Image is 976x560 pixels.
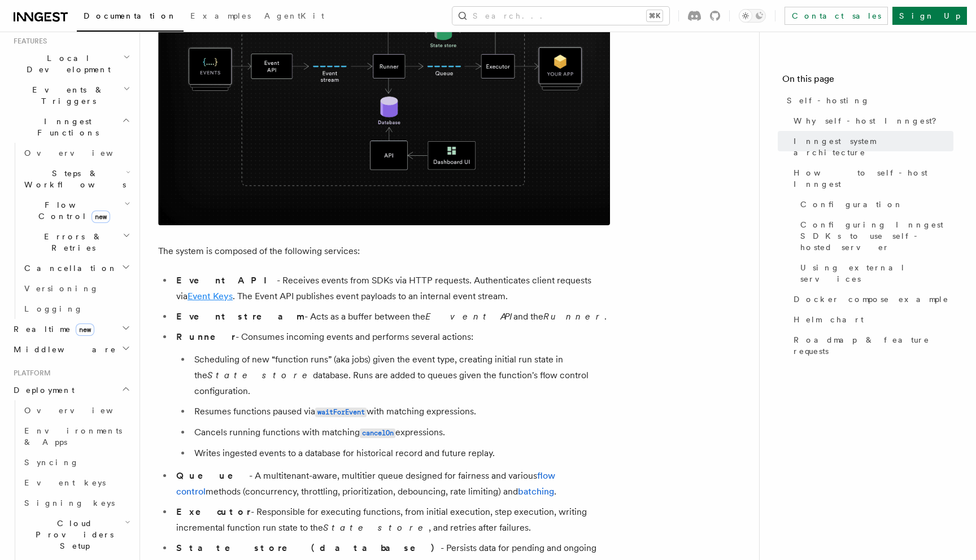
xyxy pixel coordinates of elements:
[789,330,953,361] a: Roadmap & feature requests
[176,542,441,553] strong: State store (database)
[24,406,141,415] span: Overview
[20,231,123,253] span: Errors & Retries
[191,352,610,399] li: Scheduling of new “function runs” (aka jobs) given the event type, creating initial run state in ...
[789,309,953,330] a: Helm chart
[9,143,133,319] div: Inngest Functions
[323,522,429,533] em: State store
[892,7,967,25] a: Sign Up
[425,311,513,322] em: Event API
[20,168,126,190] span: Steps & Workflows
[264,11,324,20] span: AgentKit
[188,291,233,301] a: Event Keys
[9,84,123,107] span: Events & Triggers
[20,143,133,163] a: Overview
[24,426,122,447] span: Environments & Apps
[360,427,395,438] a: cancelOn
[796,257,953,289] a: Using external services
[787,95,870,106] span: Self-hosting
[785,7,888,25] a: Contact sales
[794,314,864,325] span: Helm chart
[9,384,75,396] span: Deployment
[84,11,177,20] span: Documentation
[9,37,47,46] span: Features
[9,80,133,111] button: Events & Triggers
[24,284,99,293] span: Versioning
[191,425,610,441] li: Cancels running functions with matching expressions.
[9,344,116,355] span: Middleware
[452,7,669,25] button: Search...⌘K
[20,163,133,195] button: Steps & Workflows
[190,11,251,20] span: Examples
[24,458,79,467] span: Syncing
[176,311,304,322] strong: Event stream
[794,135,953,158] span: Inngest system architecture
[518,486,554,497] a: batching
[794,334,953,357] span: Roadmap & feature requests
[24,148,141,158] span: Overview
[24,498,115,508] span: Signing keys
[158,243,610,259] p: The system is composed of the following services:
[796,215,953,257] a: Configuring Inngest SDKs to use self-hosted server
[20,513,133,556] button: Cloud Providers Setup
[315,406,367,417] a: waitForEvent
[20,278,133,299] a: Versioning
[176,331,236,342] strong: Runner
[24,478,106,487] span: Event keys
[191,445,610,461] li: Writes ingested events to a database for historical record and future replay.
[20,195,133,226] button: Flow Controlnew
[91,211,110,223] span: new
[796,194,953,215] a: Configuration
[782,72,953,90] h4: On this page
[647,10,663,21] kbd: ⌘K
[315,408,367,417] code: waitForEvent
[9,48,133,80] button: Local Development
[543,311,604,322] em: Runner
[20,262,117,274] span: Cancellation
[360,428,395,438] code: cancelOn
[9,380,133,400] button: Deployment
[207,370,313,380] em: State store
[9,111,133,143] button: Inngest Functions
[20,518,125,552] span: Cloud Providers Setup
[20,199,124,222] span: Flow Control
[800,199,903,210] span: Configuration
[9,323,94,335] span: Realtime
[77,3,184,32] a: Documentation
[800,262,953,285] span: Using external services
[794,115,944,126] span: Why self-host Inngest?
[20,493,133,513] a: Signing keys
[789,163,953,194] a: How to self-host Inngest
[9,369,51,378] span: Platform
[173,329,610,461] li: - Consumes incoming events and performs several actions:
[176,275,277,286] strong: Event API
[789,111,953,131] a: Why self-host Inngest?
[176,470,555,497] a: flow control
[20,258,133,278] button: Cancellation
[173,273,610,304] li: - Receives events from SDKs via HTTP requests. Authenticates client requests via . The Event API ...
[173,309,610,325] li: - Acts as a buffer between the and the .
[176,506,251,517] strong: Executor
[173,468,610,500] li: - A multitenant-aware, multitier queue designed for fairness and various methods (concurrency, th...
[9,116,122,138] span: Inngest Functions
[739,9,766,23] button: Toggle dark mode
[782,90,953,111] a: Self-hosting
[9,339,133,360] button: Middleware
[20,452,133,473] a: Syncing
[800,219,953,253] span: Configuring Inngest SDKs to use self-hosted server
[20,400,133,421] a: Overview
[184,3,258,30] a: Examples
[20,473,133,493] a: Event keys
[20,299,133,319] a: Logging
[176,470,249,481] strong: Queue
[794,167,953,190] span: How to self-host Inngest
[789,289,953,309] a: Docker compose example
[9,53,123,75] span: Local Development
[789,131,953,163] a: Inngest system architecture
[20,226,133,258] button: Errors & Retries
[173,504,610,536] li: - Responsible for executing functions, from initial execution, step execution, writing incrementa...
[258,3,331,30] a: AgentKit
[24,304,83,313] span: Logging
[76,323,94,336] span: new
[20,421,133,452] a: Environments & Apps
[9,319,133,339] button: Realtimenew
